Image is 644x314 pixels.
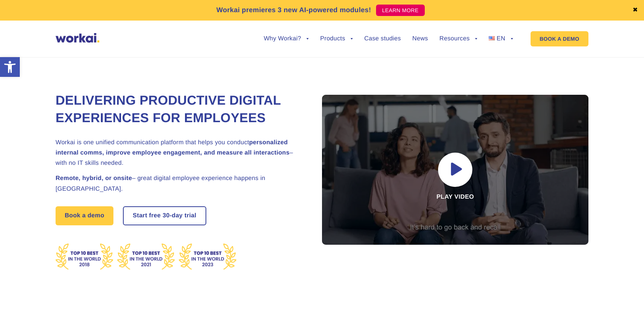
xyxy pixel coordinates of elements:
[497,35,505,42] span: EN
[364,36,401,42] a: Case studies
[163,213,183,219] i: 30-day
[56,173,303,194] h2: – great digital employee experience happens in [GEOGRAPHIC_DATA].
[56,206,113,225] a: Book a demo
[56,137,303,169] h2: Workai is one unified communication platform that helps you conduct – with no IT skills needed.
[56,92,303,127] h1: Delivering Productive Digital Experiences for Employees
[440,36,477,42] a: Resources
[376,5,425,16] a: LEARN MORE
[322,95,588,245] div: Play video
[320,36,353,42] a: Products
[216,5,371,15] p: Workai premieres 3 new AI-powered modules!
[124,207,206,225] a: Start free30-daytrial
[264,36,309,42] a: Why Workai?
[531,31,588,46] a: BOOK A DEMO
[633,7,638,13] a: ✖
[56,175,132,182] strong: Remote, hybrid, or onsite
[412,36,428,42] a: News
